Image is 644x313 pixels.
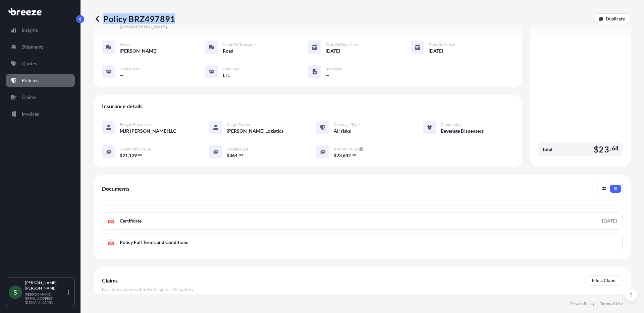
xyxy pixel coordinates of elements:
span: Certificate [120,217,142,224]
span: 00 [239,154,243,156]
span: Vessel [120,42,130,47]
span: Road [223,48,233,54]
span: [DATE] [429,48,443,54]
span: , [342,153,343,158]
span: All risks [334,128,351,134]
span: 129 [129,153,137,158]
span: 30 [352,154,356,156]
a: Privacy Policy [570,301,595,306]
span: 00 [138,154,142,156]
span: MJR [PERSON_NAME] LLC [120,128,176,134]
a: PDFPolicy Full Terms and Conditions [102,234,623,251]
span: — [326,72,330,79]
span: . [351,154,352,156]
p: Shipments [22,44,44,50]
span: Total [542,146,552,153]
a: Claims [6,90,75,104]
span: 64 [612,146,619,150]
span: — [120,72,124,79]
a: Duplicate [593,13,631,24]
span: LTL [223,72,230,79]
a: Terms of Use [600,301,623,306]
span: [PERSON_NAME] Logistics [227,128,283,134]
span: [PERSON_NAME] [120,48,157,54]
span: , [128,153,129,158]
span: 21 [122,153,128,158]
span: 23 [336,153,342,158]
span: . [610,146,611,150]
p: [PERSON_NAME][EMAIL_ADDRESS][DOMAIN_NAME] [25,292,66,304]
p: Policies [22,77,38,84]
span: Load Type [223,66,240,72]
text: PDF [109,221,113,223]
span: Documents [102,185,129,192]
p: Claims [22,94,36,101]
a: Insights [6,23,75,37]
div: [DATE] [602,217,617,224]
span: S [14,289,17,296]
span: Freight Forwarder [120,122,152,127]
span: 364 [229,153,237,158]
a: Quotes [6,57,75,70]
span: Coverage Type [334,122,360,127]
span: $ [120,153,122,158]
span: No claims were submitted against this policy . [102,286,194,293]
span: $ [227,153,229,158]
span: Date of Departure [326,42,359,47]
span: Incoterm [326,66,342,72]
span: $ [594,145,599,153]
p: File a Claim [592,277,615,284]
text: PDF [109,242,113,244]
span: Containers [120,66,139,72]
p: Policy BRZ497891 [94,13,175,24]
span: Claims [102,277,118,284]
span: Date of Arrival [429,42,455,47]
span: Mode of Transport [223,42,257,47]
a: File a Claim [585,275,623,286]
span: . [137,154,138,156]
p: Duplicate [606,15,625,22]
p: [PERSON_NAME] [PERSON_NAME] [25,280,66,291]
span: 642 [343,153,351,158]
a: Policies [6,74,75,87]
span: Beverage Dispensers [441,128,484,134]
span: Freight Cost [227,146,248,152]
p: Invoices [22,111,39,117]
span: . [238,154,238,156]
p: Insights [22,27,38,34]
a: Shipments [6,40,75,54]
span: Insured Value [334,146,358,152]
span: [DATE] [326,48,340,54]
span: Policy Full Terms and Conditions [120,239,188,246]
span: Commodity [441,122,462,127]
span: $ [334,153,336,158]
a: Invoices [6,107,75,121]
a: PDFCertificate[DATE] [102,212,623,230]
span: 23 [599,145,609,153]
span: Cargo Owner [227,122,251,127]
p: Quotes [22,60,37,67]
span: Insurance details [102,103,143,110]
span: Commodity Value [120,146,151,152]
